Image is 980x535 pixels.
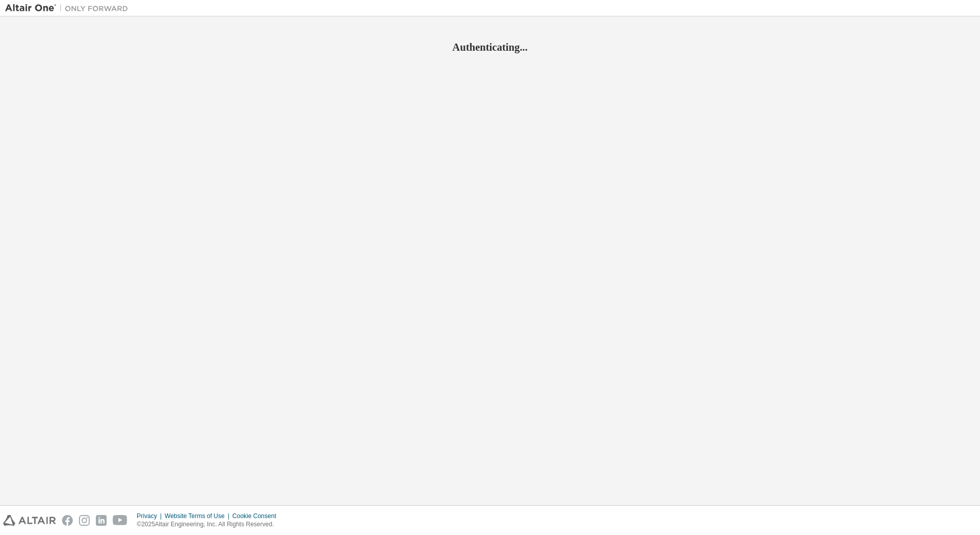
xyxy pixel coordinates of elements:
img: instagram.svg [79,515,90,526]
img: Altair One [5,3,133,13]
img: facebook.svg [62,515,73,526]
img: linkedin.svg [96,515,107,526]
div: Website Terms of Use [165,512,232,520]
div: Cookie Consent [232,512,282,520]
h2: Authenticating... [5,40,975,54]
div: Privacy [137,512,165,520]
p: © 2025 Altair Engineering, Inc. All Rights Reserved. [137,520,282,529]
img: altair_logo.svg [3,515,56,526]
img: youtube.svg [113,515,128,526]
